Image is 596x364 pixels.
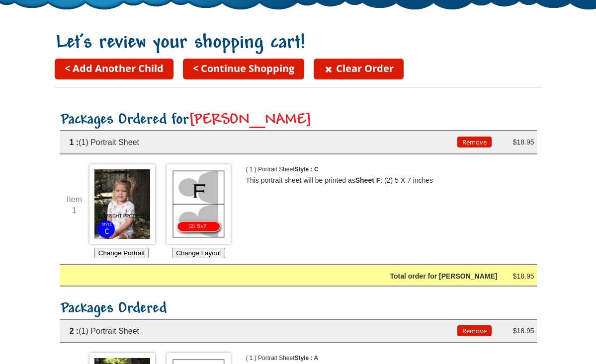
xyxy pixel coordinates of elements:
div: Item 1 [60,194,89,216]
span: 2 : [70,327,79,335]
h2: Packages Ordered for [60,112,537,129]
a: Clear Order [314,59,404,79]
div: (1) Portrait Sheet [60,136,457,148]
button: Change Layout [172,248,225,258]
div: (1) Portrait Sheet [60,325,457,337]
button: Remove [457,325,492,336]
p: This portrait sheet will be printed as : (2) 5 X 7 inches [246,175,519,186]
div: $18.95 [505,136,534,148]
button: Remove [457,137,492,147]
div: Choose which Layout you would like for this Portrait Sheet [167,164,231,259]
p: ( 1 ) Portrait Sheet [246,164,345,175]
span: Style : A [295,355,319,362]
p: ( 1 ) Portrait Sheet [246,353,345,364]
div: $18.95 [505,270,534,283]
div: Remove [457,325,487,337]
img: Choose Image *1960_0049c*1960 [89,164,155,244]
h1: Let’s review your shopping cart! [55,32,542,55]
span: [PERSON_NAME] [189,112,312,128]
span: Style : C [295,166,319,173]
div: $18.95 [505,325,534,337]
div: Choose which Image you'd like to use for this Portrait Sheet [89,164,154,259]
div: Remove [457,136,487,148]
img: Choose Layout [167,164,230,244]
a: < Continue Shopping [183,59,304,79]
button: Change Portrait [94,248,149,258]
span: 1 : [70,138,79,146]
b: Sheet F [355,176,381,184]
a: < Add Another Child [55,59,173,79]
div: Total order for [PERSON_NAME] [85,270,498,283]
h2: Packages Ordered for [60,300,537,335]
